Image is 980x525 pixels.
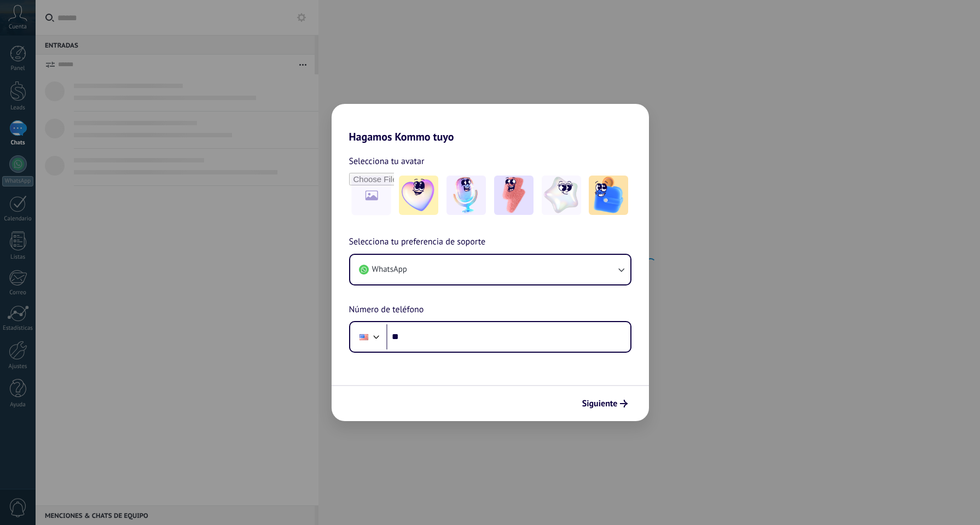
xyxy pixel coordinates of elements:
span: Selecciona tu avatar [349,154,425,168]
h2: Hagamos Kommo tuyo [332,104,649,143]
img: -5.jpeg [589,176,628,215]
img: -4.jpeg [542,176,581,215]
span: WhatsApp [372,264,407,275]
img: -2.jpeg [446,176,486,215]
img: -1.jpeg [399,176,438,215]
span: Siguiente [582,400,618,407]
div: United States: + 1 [353,325,374,348]
img: -3.jpeg [494,176,534,215]
span: Selecciona tu preferencia de soporte [349,235,486,249]
button: WhatsApp [350,255,630,284]
span: Número de teléfono [349,303,424,317]
button: Siguiente [577,394,633,413]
